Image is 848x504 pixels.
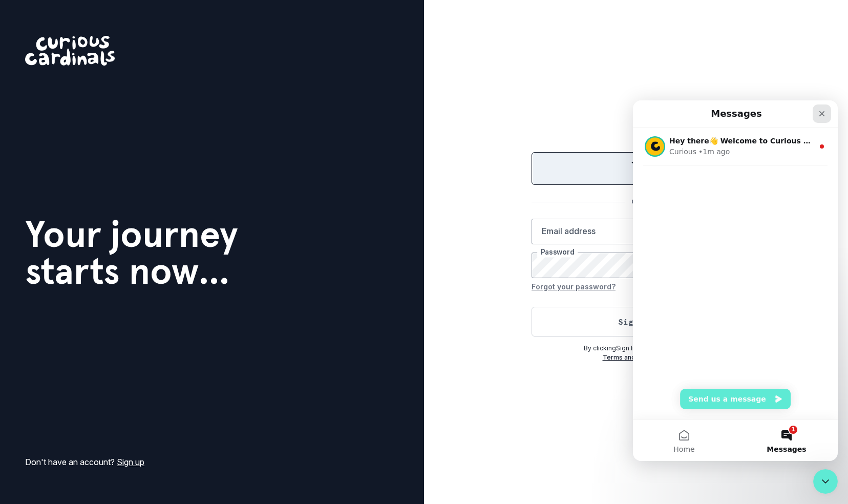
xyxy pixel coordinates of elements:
[532,152,740,185] button: Sign in with Google (GSuite)
[625,197,647,206] p: OR
[25,36,115,66] img: Curious Cardinals Logo
[117,457,144,467] a: Sign up
[532,307,740,337] button: Sign in
[532,344,740,353] p: By clicking Sign In , you agree to our
[47,288,158,309] button: Send us a message
[532,278,616,295] button: Forgot your password?
[102,320,205,361] button: Messages
[36,46,63,57] div: Curious
[36,36,737,45] span: Hey there👋 Welcome to Curious Cardinals 🙌 Take a look around! If you have any questions or are ex...
[813,469,838,494] iframe: Intercom live chat
[25,216,238,289] h1: Your journey starts now...
[633,100,838,461] iframe: Intercom live chat
[134,345,173,352] span: Messages
[66,46,97,57] div: • 1m ago
[40,345,61,352] span: Home
[603,353,670,361] a: Terms and Conditions
[25,456,144,468] p: Don't have an account?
